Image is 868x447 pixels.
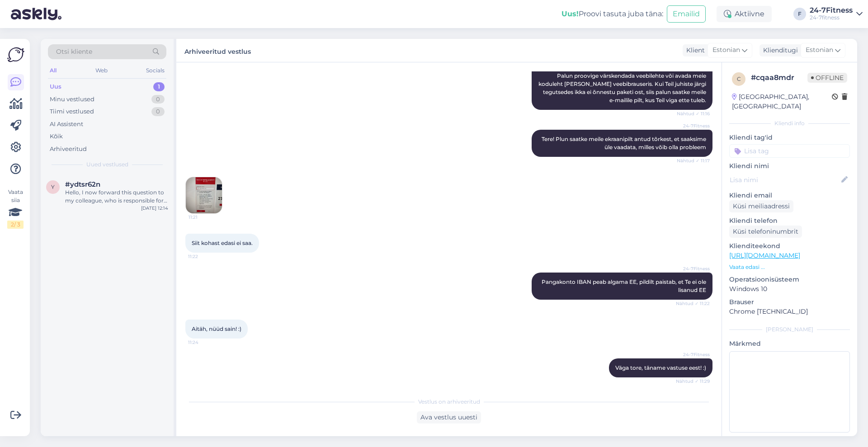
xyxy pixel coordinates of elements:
[192,240,253,246] span: Siit kohast edasi ei saa.
[561,9,579,18] b: Uus!
[667,5,706,23] button: Emailid
[7,46,24,63] img: Askly Logo
[729,200,793,212] div: Küsi meiliaadressi
[417,411,481,423] div: Ava vestlus uuesti
[153,82,165,91] div: 1
[50,95,94,104] div: Minu vestlused
[86,160,128,169] span: Uued vestlused
[542,136,708,151] span: Tere! Plun saatke meile ekraanipilt antud tõrkest, et saaksime üle vaadata, milles võib olla prob...
[542,278,708,293] span: Pangakonto IBAN peab algama EE, pildilt paistab, et Te ei ole lisanud EE
[189,214,222,221] span: 11:21
[730,175,840,185] input: Lisa nimi
[729,161,850,171] p: Kliendi nimi
[418,398,480,406] span: Vestlus on arhiveeritud
[759,46,798,55] div: Klienditugi
[50,82,61,91] div: Uus
[729,263,850,271] p: Vaata edasi ...
[141,205,168,212] div: [DATE] 12:14
[793,8,806,20] div: F
[7,188,24,229] div: Vaata siia
[676,351,710,358] span: 24-7Fitness
[676,122,710,129] span: 24-7Fitness
[729,251,800,259] a: [URL][DOMAIN_NAME]
[729,241,850,251] p: Klienditeekond
[615,364,706,371] span: Väga tore, täname vastuse eest! :)
[51,184,55,190] span: y
[186,177,222,213] img: Attachment
[144,65,166,76] div: Socials
[48,65,58,76] div: All
[676,110,710,117] span: Nähtud ✓ 11:16
[188,253,222,260] span: 11:22
[729,226,802,238] div: Küsi telefoninumbrit
[676,157,710,164] span: Nähtud ✓ 11:17
[729,133,850,142] p: Kliendi tag'id
[729,275,850,284] p: Operatsioonisüsteem
[712,45,740,55] span: Estonian
[729,284,850,294] p: Windows 10
[65,180,100,188] span: #ydtsr62n
[676,300,710,307] span: Nähtud ✓ 11:22
[94,65,109,76] div: Web
[184,44,251,56] label: Arhiveeritud vestlus
[676,265,710,272] span: 24-7Fitness
[151,95,165,104] div: 0
[676,378,710,385] span: Nähtud ✓ 11:29
[729,191,850,200] p: Kliendi email
[56,47,92,56] span: Otsi kliente
[192,325,241,332] span: Aitäh, nüüd sain! :)
[188,339,222,346] span: 11:24
[50,132,63,141] div: Kõik
[729,216,850,226] p: Kliendi telefon
[732,92,832,111] div: [GEOGRAPHIC_DATA], [GEOGRAPHIC_DATA]
[810,7,853,14] div: 24-7Fitness
[729,307,850,316] p: Chrome [TECHNICAL_ID]
[729,144,850,158] input: Lisa tag
[50,145,87,154] div: Arhiveeritud
[561,9,663,19] div: Proovi tasuta juba täna:
[810,14,853,21] div: 24-7fitness
[807,73,847,83] span: Offline
[683,46,705,55] div: Klient
[729,339,850,348] p: Märkmed
[7,221,24,229] div: 2 / 3
[729,297,850,307] p: Brauser
[50,120,83,129] div: AI Assistent
[806,45,833,55] span: Estonian
[729,119,850,127] div: Kliendi info
[717,6,772,22] div: Aktiivne
[810,7,863,21] a: 24-7Fitness24-7fitness
[65,188,168,205] div: Hello, I now forward this question to my colleague, who is responsible for this. The reply will b...
[151,107,165,116] div: 0
[737,75,741,82] span: c
[50,107,94,116] div: Tiimi vestlused
[751,72,807,83] div: # cqaa8mdr
[729,325,850,334] div: [PERSON_NAME]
